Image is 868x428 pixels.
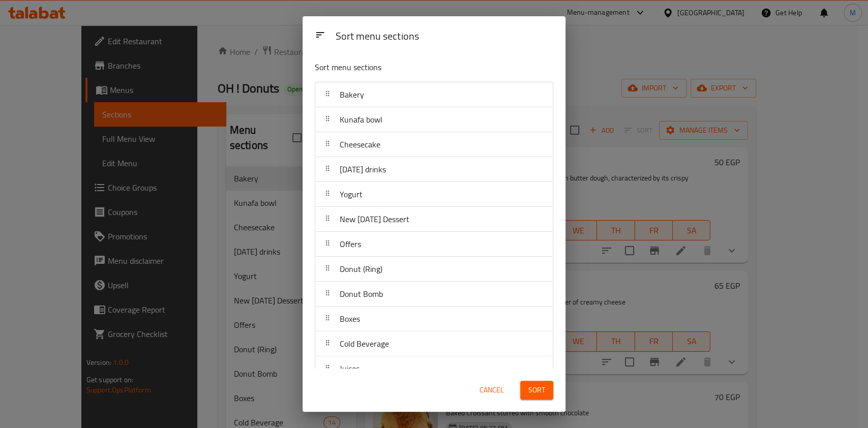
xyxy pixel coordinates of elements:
div: Juices [315,356,553,381]
div: Sort menu sections [331,25,557,48]
span: Yogurt [340,187,363,202]
span: [DATE] drinks [340,162,386,177]
span: Sort [528,384,545,396]
button: Cancel [475,381,508,400]
span: Kunafa bowl [340,112,382,127]
span: Boxes [340,311,360,326]
div: Yogurt [315,182,553,207]
span: Offers [340,236,361,252]
div: New [DATE] Dessert [315,207,553,232]
span: Cold Beverage [340,336,389,351]
span: Donut Bomb [340,286,383,301]
div: Kunafa bowl [315,107,553,132]
span: Donut (Ring) [340,261,382,277]
span: Cancel [480,384,504,396]
p: Sort menu sections [315,61,504,74]
div: Bakery [315,82,553,107]
span: Bakery [340,87,364,102]
div: Cold Beverage [315,331,553,356]
div: [DATE] drinks [315,157,553,182]
span: New [DATE] Dessert [340,211,409,227]
div: Donut (Ring) [315,257,553,282]
button: Sort [520,381,553,400]
span: Juices [340,361,360,376]
div: Donut Bomb [315,282,553,307]
span: Cheesecake [340,137,380,152]
div: Boxes [315,307,553,331]
div: Cheesecake [315,132,553,157]
div: Offers [315,232,553,257]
